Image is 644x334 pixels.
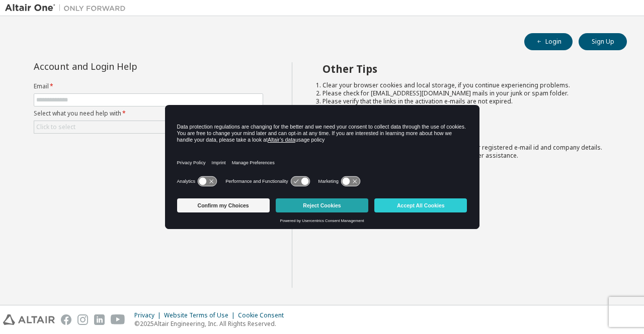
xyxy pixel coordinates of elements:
[111,314,125,325] img: youtube.svg
[164,311,238,319] div: Website Terms of Use
[323,89,609,97] li: Please check for [EMAIL_ADDRESS][DOMAIN_NAME] mails in your junk or spam folder.
[5,3,131,13] img: Altair One
[238,311,290,319] div: Cookie Consent
[34,109,263,118] label: Select what you need help with
[61,314,71,325] img: facebook.svg
[3,314,55,325] img: altair_logo.svg
[36,123,75,131] div: Click to select
[134,319,290,328] p: © 2025 Altair Engineering, Inc. All Rights Reserved.
[323,97,609,105] li: Please verify that the links in the activation e-mails are not expired.
[323,62,609,75] h2: Other Tips
[34,121,263,133] div: Click to select
[579,33,627,50] button: Sign Up
[524,33,573,50] button: Login
[34,82,263,90] label: Email
[134,311,164,319] div: Privacy
[77,314,88,325] img: instagram.svg
[323,81,609,89] li: Clear your browser cookies and local storage, if you continue experiencing problems.
[94,314,105,325] img: linkedin.svg
[34,62,217,70] div: Account and Login Help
